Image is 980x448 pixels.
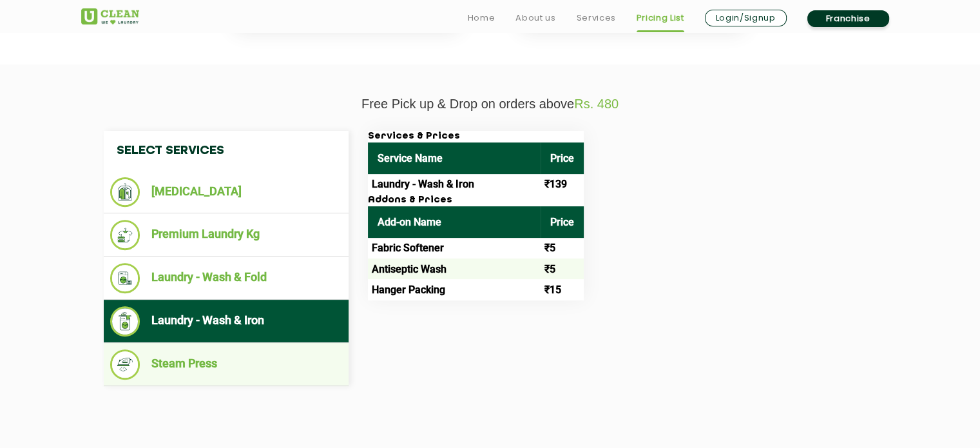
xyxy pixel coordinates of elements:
[368,131,584,142] h3: Services & Prices
[110,349,140,380] img: Steam Press
[541,258,584,279] td: ₹5
[110,263,140,293] img: Laundry - Wash & Fold
[541,206,584,238] th: Price
[637,10,684,26] a: Pricing List
[515,10,555,26] a: About us
[110,220,140,250] img: Premium Laundry Kg
[110,220,342,250] li: Premium Laundry Kg
[368,174,541,195] td: Laundry - Wash & Iron
[110,177,342,207] li: [MEDICAL_DATA]
[81,97,899,112] p: Free Pick up & Drop on orders above
[110,177,140,207] img: Dry Cleaning
[104,131,349,171] h4: Select Services
[110,306,342,336] li: Laundry - Wash & Iron
[368,238,541,258] td: Fabric Softener
[541,238,584,258] td: ₹5
[81,8,139,24] img: UClean Laundry and Dry Cleaning
[705,10,787,26] a: Login/Signup
[574,97,619,111] span: Rs. 480
[368,258,541,279] td: Antiseptic Wash
[807,10,889,27] a: Franchise
[468,10,495,26] a: Home
[541,279,584,300] td: ₹15
[368,206,541,238] th: Add-on Name
[110,349,342,380] li: Steam Press
[368,195,584,206] h3: Addons & Prices
[541,174,584,195] td: ₹139
[541,142,584,174] th: Price
[368,279,541,300] td: Hanger Packing
[368,142,541,174] th: Service Name
[110,306,140,336] img: Laundry - Wash & Iron
[110,263,342,293] li: Laundry - Wash & Fold
[576,10,615,26] a: Services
